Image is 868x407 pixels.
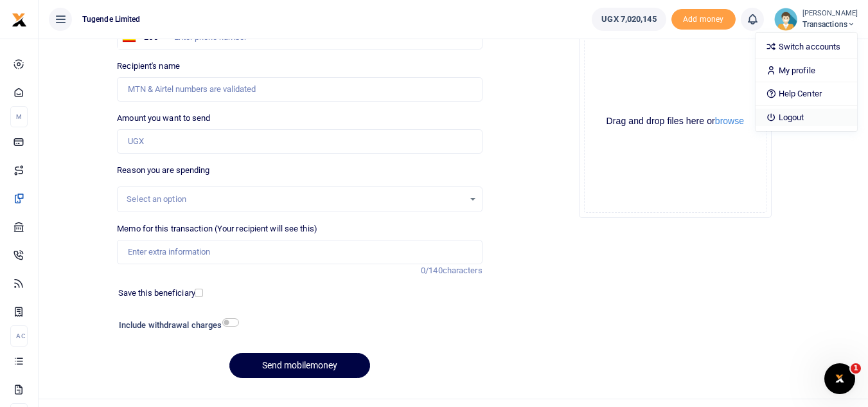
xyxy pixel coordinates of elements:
label: Memo for this transaction (Your recipient will see this) [117,222,317,235]
span: characters [443,266,483,275]
li: Toup your wallet [671,9,736,30]
img: logo-small [12,12,27,28]
input: UGX [117,129,482,154]
label: Amount you want to send [117,112,210,125]
span: Transactions [802,19,858,30]
button: Send mobilemoney [229,353,370,378]
div: Drag and drop files here or [585,115,766,127]
h6: Include withdrawal charges [119,320,233,330]
a: logo-small logo-large logo-large [12,14,27,24]
div: Select an option [127,193,463,206]
span: Tugende Limited [77,14,146,25]
span: UGX 7,020,145 [601,13,656,26]
li: Ac [10,325,28,347]
a: UGX 7,020,145 [592,8,666,31]
button: browse [715,116,744,125]
label: Recipient's name [117,60,180,73]
input: Enter extra information [117,240,482,264]
label: Save this beneficiary [118,287,195,300]
div: File Uploader [579,25,772,218]
input: MTN & Airtel numbers are validated [117,77,482,102]
a: My profile [756,62,857,80]
img: profile-user [774,8,797,31]
li: Wallet ballance [587,8,671,31]
li: M [10,106,28,127]
span: 1 [851,363,861,374]
a: Help Center [756,85,857,103]
span: 0/140 [421,266,443,275]
a: Add money [671,14,736,23]
iframe: Intercom live chat [824,363,855,394]
span: Add money [671,9,736,30]
label: Reason you are spending [117,164,209,177]
a: Switch accounts [756,38,857,56]
a: Logout [756,109,857,127]
a: profile-user [PERSON_NAME] Transactions [774,8,858,31]
small: [PERSON_NAME] [802,8,858,19]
